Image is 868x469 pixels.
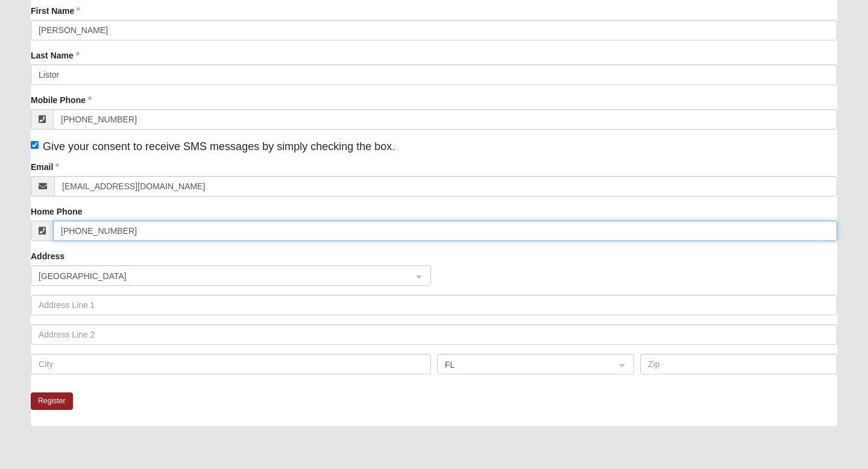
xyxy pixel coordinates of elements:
input: Zip [640,354,837,374]
input: Address Line 2 [31,324,837,345]
label: Email [31,161,59,173]
label: Last Name [31,49,80,61]
button: Register [31,392,73,410]
label: First Name [31,5,80,17]
label: Address [31,250,64,262]
input: Give your consent to receive SMS messages by simply checking the box. [31,141,39,149]
input: City [31,354,431,374]
span: Give your consent to receive SMS messages by simply checking the box. [43,140,395,153]
label: Home Phone [31,206,83,218]
span: FL [445,358,605,371]
input: Address Line 1 [31,295,837,315]
span: United States [39,269,401,283]
label: Mobile Phone [31,94,92,106]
